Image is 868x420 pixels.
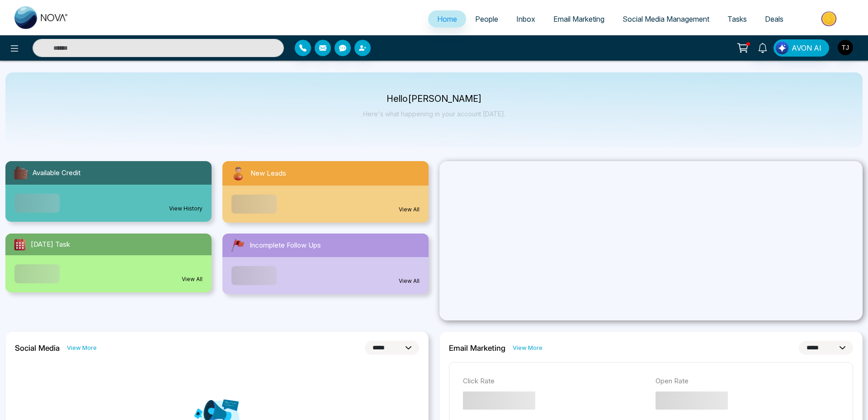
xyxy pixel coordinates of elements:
[623,14,709,24] span: Social Media Management
[217,234,434,294] a: Incomplete Follow UpsView All
[774,39,829,57] button: AVON AI
[217,161,434,223] a: New LeadsView All
[765,14,783,24] span: Deals
[756,10,793,28] a: Deals
[838,40,853,55] img: User Avatar
[516,14,535,24] span: Inbox
[250,168,286,179] span: New Leads
[656,376,839,387] p: Open Rate
[169,205,203,213] a: View History
[31,239,70,250] span: [DATE] Task
[437,14,457,24] span: Home
[15,344,60,353] h2: Social Media
[727,14,747,24] span: Tasks
[613,10,718,28] a: Social Media Management
[428,10,466,28] a: Home
[797,9,863,29] img: Market-place.gif
[449,344,505,353] h2: Email Marketing
[230,237,246,253] img: followUps.svg
[13,165,29,181] img: availableCredit.svg
[792,43,821,53] span: AVON AI
[363,95,505,103] p: Hello [PERSON_NAME]
[67,344,97,352] a: View More
[250,240,321,251] span: Incomplete Follow Ups
[507,10,544,28] a: Inbox
[363,110,505,118] p: Here's what happening in your account [DATE].
[399,277,420,285] a: View All
[475,14,498,24] span: People
[13,237,27,252] img: todayTask.svg
[182,275,203,283] a: View All
[230,165,247,182] img: newLeads.svg
[553,14,604,24] span: Email Marketing
[513,344,542,352] a: View More
[776,42,788,54] img: Lead Flow
[718,10,756,28] a: Tasks
[463,376,646,387] p: Click Rate
[14,6,69,29] img: Nova CRM Logo
[544,10,613,28] a: Email Marketing
[466,10,507,28] a: People
[399,205,420,214] a: View All
[33,168,80,178] span: Available Credit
